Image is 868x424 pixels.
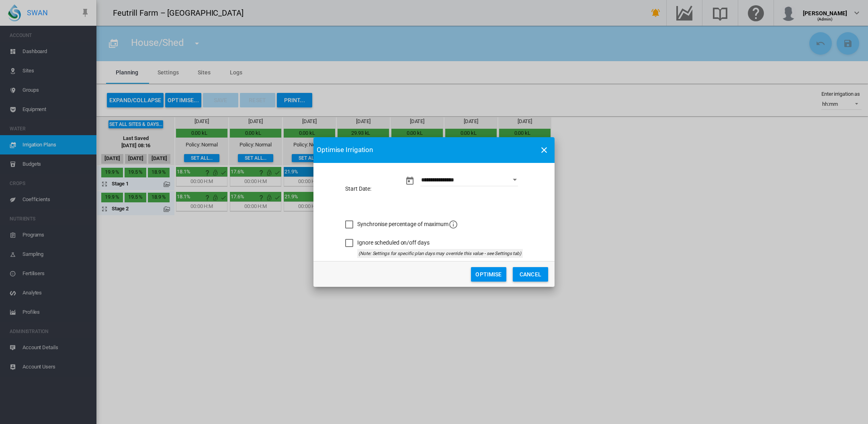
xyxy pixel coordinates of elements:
[345,185,398,193] label: Start Date:
[448,220,458,229] md-icon: icon-information-outline
[508,173,522,187] button: Open calendar
[539,145,549,155] md-icon: icon-close
[357,239,429,247] div: Ignore scheduled on/off days
[317,145,373,155] span: Optimise Irrigation
[471,267,506,282] button: Optimise
[313,137,555,287] md-dialog: Start Date: ...
[345,239,429,247] md-checkbox: Ignore scheduled on/off days
[357,221,458,227] span: Synchronise percentage of maximum
[357,249,523,258] div: (Note: Settings for specific plan days may override this value - see Settings tab)
[402,173,418,189] button: md-calendar
[345,220,458,229] md-checkbox: Synchronise percentage of maximum
[536,142,552,158] button: icon-close
[513,267,548,282] button: Cancel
